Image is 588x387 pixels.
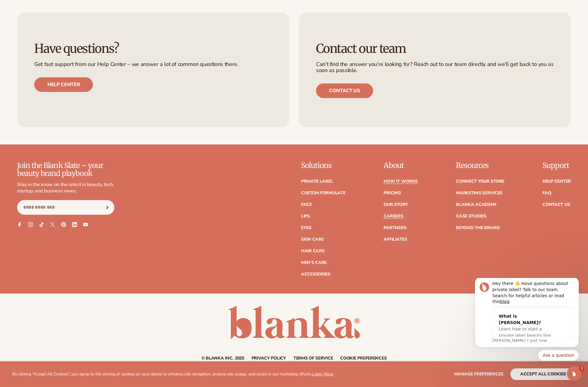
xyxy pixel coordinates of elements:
iframe: Intercom notifications message [466,278,588,364]
a: Custom formulate [301,191,346,195]
a: Pricing [384,191,401,195]
a: FAQ [542,191,551,195]
a: Help center [34,77,93,92]
p: By clicking "Accept All Cookies", you agree to the storing of cookies on your device to enhance s... [12,372,333,377]
p: About [384,162,418,170]
a: Contact Us [542,203,570,207]
a: Partners [384,226,406,230]
a: How It Works [384,179,418,184]
a: Private label [301,179,333,184]
button: Quick reply: Ask a question [72,72,113,83]
a: Terms of service [293,356,333,360]
iframe: Intercom live chat [567,366,582,381]
a: Accessories [301,272,330,276]
span: 2 [579,366,584,371]
div: What is [PERSON_NAME]?Learn how to start a private label beauty line with [PERSON_NAME] [27,30,96,72]
a: blog [35,21,44,26]
a: Learn More [312,371,333,377]
a: Lips [301,214,310,218]
small: © Blanka Inc. 2025 [201,355,244,361]
a: Case Studies [456,214,486,218]
p: Support [542,162,571,170]
a: Face [301,203,312,207]
span: Learn how to start a private label beauty line with [PERSON_NAME] [33,49,85,66]
a: Skin Care [301,237,324,242]
span: Manage preferences [454,371,503,377]
a: Blanka Academy [456,203,497,207]
a: Marketing services [456,191,502,195]
h3: Have questions? [34,42,272,55]
p: Get fast support from our Help Center – we answer a lot of common questions there. [34,61,272,68]
div: Message content [27,3,108,59]
p: Resources [456,162,504,170]
button: Subscribe [101,200,114,215]
img: Profile image for Lee [14,4,24,14]
a: Men's Care [301,261,327,265]
button: accept all cookies [510,368,576,380]
p: Can’t find the answer you’re looking for? Reach out to our team directly and we’ll get back to yo... [316,61,554,74]
p: Join the Blank Slate – your beauty brand playbook [17,162,114,178]
div: What is [PERSON_NAME]? [33,35,90,48]
p: Stay in the know on the latest in beauty, tech, startup, and business news. [17,181,114,194]
button: Manage preferences [454,368,503,380]
a: Contact us [316,83,373,98]
a: Careers [384,214,403,218]
p: Message from Lee, sent Just now [27,60,108,65]
a: Eyes [301,226,311,230]
a: Beyond the brand [456,226,500,230]
a: Privacy policy [252,356,286,360]
h3: Contact our team [316,42,554,55]
a: Our Story [384,203,408,207]
a: Affiliates [384,237,407,242]
div: Quick reply options [9,72,113,83]
p: Solutions [301,162,346,170]
div: Hey there 👋 Have questions about private label? Talk to our team. Search for helpful articles or ... [27,3,108,27]
a: Cookie preferences [340,356,387,360]
a: Help Center [542,179,571,184]
a: Hair Care [301,249,324,253]
a: Connect your store [456,179,504,184]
